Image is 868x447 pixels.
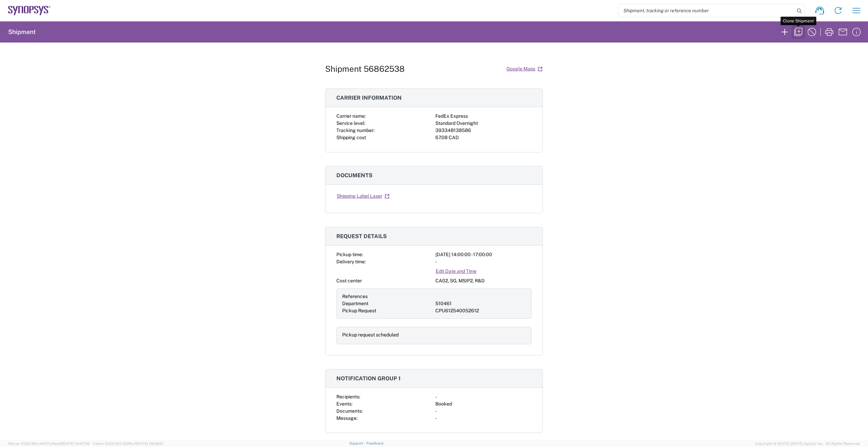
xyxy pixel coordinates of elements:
span: Request details [336,233,387,239]
span: Recipients: [336,394,360,399]
span: [DATE] 09:39:01 [136,442,164,446]
h2: Shipment [8,28,36,36]
span: Copyright © [DATE]-[DATE] Agistix Inc., All Rights Reserved [755,441,860,447]
div: - [435,258,532,265]
span: Tracking number: [336,128,374,133]
div: CA02, SG, MSIP2, R&D [435,277,532,284]
a: Support [349,441,366,445]
span: Notification group 1 [336,375,401,382]
a: Shipping Label Laser [336,190,390,202]
span: Carrier name: [336,113,366,119]
span: Message: [336,415,357,421]
span: Pickup request scheduled [342,332,399,337]
span: Events: [336,401,352,407]
span: Documents [336,172,372,179]
div: Standard Overnight [435,120,532,127]
span: Pickup time: [336,252,363,257]
span: References [342,294,368,299]
span: Documents: [336,408,363,414]
div: 393348138586 [435,127,532,134]
div: [DATE] 14:00:00 - 17:00:00 [435,251,532,258]
span: Service level: [336,120,365,126]
span: Booked [435,401,452,407]
div: Pickup Request [342,307,433,314]
a: Edit Date and Time [435,265,477,277]
h1: Shipment 56862538 [325,64,405,74]
span: Shipping cost [336,135,366,140]
div: - [435,393,532,400]
span: Cost center [336,278,362,283]
span: [DATE] 10:47:06 [62,442,90,446]
div: - [435,408,532,415]
div: FedEx Express [435,113,532,120]
div: Department [342,300,433,307]
div: 510461 [435,300,526,307]
span: Delivery time: [336,259,366,264]
div: 67.08 CAD [435,134,532,141]
span: Carrier information [336,95,402,101]
span: Server: 2025.19.0-d447cefac8f [8,442,90,446]
span: Client: 2025.19.0-129fbcf [93,442,164,446]
div: - [435,415,532,422]
div: CPU612540052612 [435,307,526,314]
a: Feedback [366,441,384,445]
a: Google Maps [506,63,543,75]
input: Shipment, tracking or reference number [618,4,795,17]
